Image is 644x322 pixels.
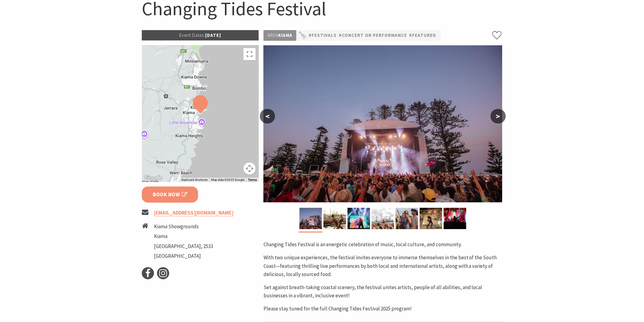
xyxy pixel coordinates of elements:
p: Set against breath-taking coastal scenery, the festival unites artists, people of all abilities, ... [264,283,502,300]
a: #Featured [409,32,436,39]
a: Open this area in Google Maps (opens a new window) [143,174,163,182]
a: Book Now [142,187,198,203]
img: Google [143,174,163,182]
img: Changing Tides Main Stage [299,208,322,229]
button: Keyboard shortcuts [181,178,208,182]
button: < [260,109,275,124]
a: #Concert or Performance [339,32,407,39]
p: [DATE] [142,30,259,40]
li: [GEOGRAPHIC_DATA], 2533 [154,242,213,250]
img: Changing Tides Festival Goers - 1 [372,208,394,229]
p: Please stay tuned for the full Changing Tides Festival 2025 program! [264,305,502,313]
span: Event Dates: [179,32,205,38]
a: #Festivals [309,32,337,39]
li: Kiama [154,232,213,240]
li: [GEOGRAPHIC_DATA] [154,252,213,260]
button: Map camera controls [243,163,256,175]
p: With two unique experiences, the festival invites everyone to immerse themselves in the best of t... [264,254,502,278]
span: Book Now [153,191,187,199]
a: [EMAIL_ADDRESS][DOMAIN_NAME] [154,209,233,216]
button: > [491,109,506,124]
img: Changing Tides Performers - 3 [348,208,370,229]
span: Map data ©2025 Google [211,178,244,181]
span: Area [268,32,278,38]
button: Toggle fullscreen view [243,48,256,60]
img: Changing Tides Festival Goers - 2 [396,208,418,229]
p: Kiama [264,30,296,41]
a: Terms (opens in new tab) [248,178,257,182]
img: Changing Tides Festival Goers - 3 [444,208,466,229]
li: Kiama Showgrounds [154,222,213,231]
img: Changing Tides Main Stage [264,45,502,202]
img: Changing Tides Performance - 2 [420,208,442,229]
img: Changing Tides Performance - 1 [324,208,346,229]
p: Changing Tides Festival is an energetic celebration of music, local culture, and community. [264,240,502,249]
